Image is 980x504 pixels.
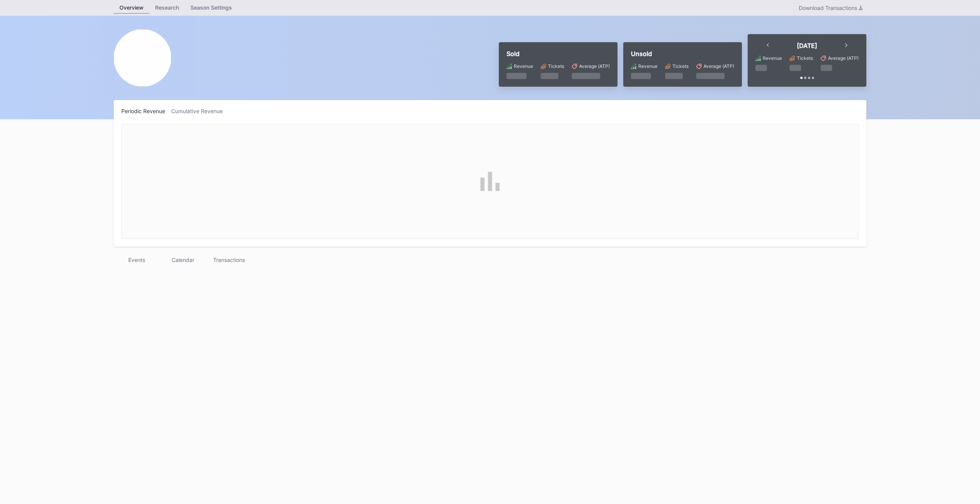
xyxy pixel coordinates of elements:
[114,2,149,14] a: Overview
[763,55,782,61] div: Revenue
[795,3,866,13] button: Download Transactions
[672,63,689,69] div: Tickets
[114,254,160,265] div: Events
[206,254,252,265] div: Transactions
[171,108,229,114] div: Cumulative Revenue
[185,2,238,14] a: Season Settings
[185,2,238,13] div: Season Settings
[160,254,206,265] div: Calendar
[121,108,171,114] div: Periodic Revenue
[638,63,657,69] div: Revenue
[704,63,734,69] div: Average (ATP)
[797,55,813,61] div: Tickets
[507,50,610,58] div: Sold
[579,63,610,69] div: Average (ATP)
[799,5,862,11] div: Download Transactions
[797,42,817,49] div: [DATE]
[149,2,185,14] a: Research
[631,50,734,58] div: Unsold
[149,2,185,13] div: Research
[514,63,533,69] div: Revenue
[828,55,859,61] div: Average (ATP)
[548,63,564,69] div: Tickets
